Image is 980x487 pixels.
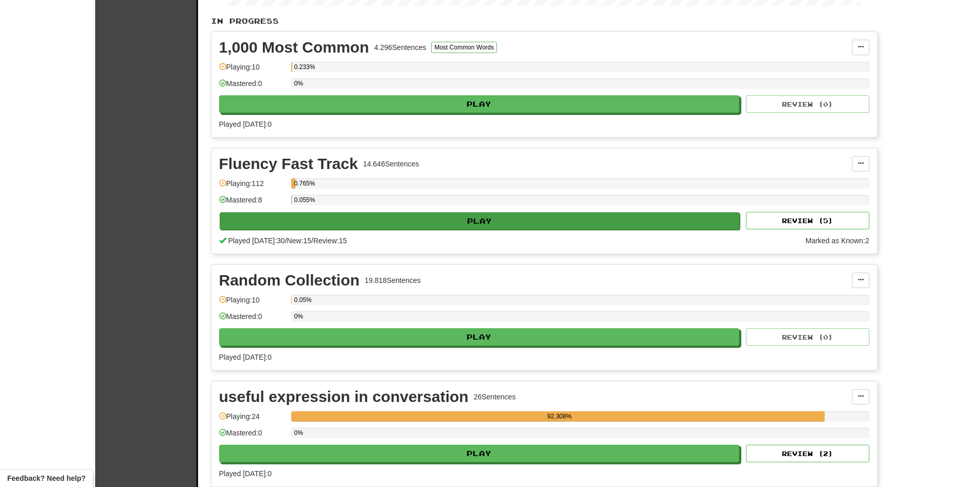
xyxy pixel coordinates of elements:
div: Mastered: 0 [219,78,286,95]
div: useful expression in conversation [219,389,469,405]
button: Review (0) [746,95,869,113]
div: Playing: 10 [219,62,286,79]
span: Open feedback widget [7,473,85,483]
div: 14.646 Sentences [363,159,419,169]
span: Played [DATE]: 0 [219,353,272,361]
div: Mastered: 0 [219,311,286,328]
button: Review (2) [746,445,869,462]
span: New: 15 [287,237,311,245]
div: Marked as Known: 2 [806,236,869,246]
button: Play [219,95,740,113]
button: Play [220,212,740,230]
button: Play [219,445,740,462]
span: Played [DATE]: 0 [219,120,272,128]
div: Random Collection [219,273,360,288]
button: Review (0) [746,328,869,346]
div: Mastered: 8 [219,195,286,212]
span: Played [DATE]: 30 [228,237,284,245]
div: Playing: 112 [219,178,286,195]
button: Review (5) [746,212,869,229]
div: 92.308% [294,411,825,422]
div: 1,000 Most Common [219,40,369,55]
div: Fluency Fast Track [219,156,358,172]
div: 4.296 Sentences [374,42,426,53]
button: Most Common Words [431,42,497,53]
span: / [285,237,287,245]
span: Played [DATE]: 0 [219,469,272,478]
p: In Progress [211,16,878,26]
span: Review: 15 [313,237,347,245]
div: Playing: 24 [219,411,286,428]
div: 19.818 Sentences [365,275,421,286]
span: / [311,237,313,245]
div: Playing: 10 [219,295,286,312]
div: 0.765% [294,178,295,189]
div: 26 Sentences [474,392,516,402]
button: Play [219,328,740,346]
div: Mastered: 0 [219,428,286,445]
